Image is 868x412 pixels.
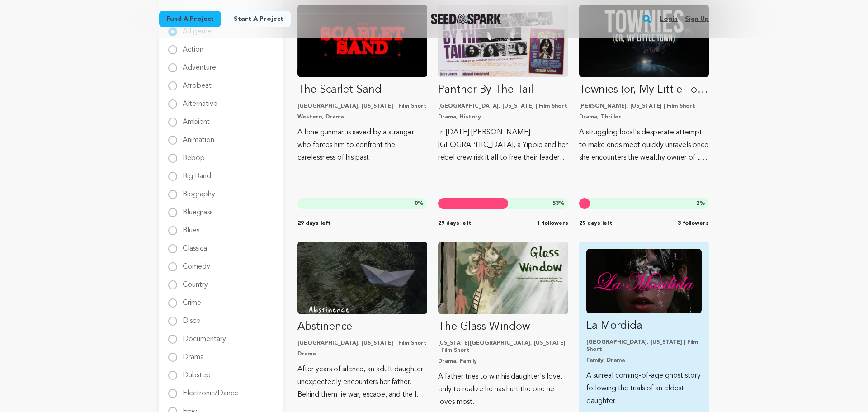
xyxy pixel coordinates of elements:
label: Alternative [183,93,217,108]
span: % [552,200,565,207]
a: Fund The Glass Window [438,242,568,408]
p: After years of silence, an adult daughter unexpectedly encounters her father. Behind them lie war... [297,363,427,401]
a: Fund Panther By The Tail [438,5,568,164]
span: % [415,200,424,207]
p: [US_STATE][GEOGRAPHIC_DATA], [US_STATE] | Film Short [438,340,568,354]
label: Blues [183,220,199,234]
p: Drama, Family [438,358,568,365]
p: A lone gunman is saved by a stranger who forces him to confront the carelessness of his past. [297,126,427,164]
p: Family, Drama [586,357,702,364]
p: Drama, Thriller [579,114,709,121]
p: A struggling local's desperate attempt to make ends meet quickly unravels once she encounters the... [579,126,709,164]
p: The Glass Window [438,320,568,334]
label: Animation [183,129,214,144]
p: La Mordida [586,319,702,333]
p: Western, Drama [297,114,427,121]
p: [GEOGRAPHIC_DATA], [US_STATE] | Film Short [297,103,427,110]
a: Login [660,12,678,26]
label: Country [183,274,208,289]
p: A father tries to win his daughter's love, only to realize he has hurt the one he loves most. [438,370,568,408]
span: 0 [415,201,418,206]
label: Biography [183,184,215,198]
label: Bluegrass [183,202,212,216]
p: Drama, History [438,114,568,121]
span: 53 [552,201,559,206]
label: Afrobeat [183,75,212,90]
a: Fund a project [159,11,221,27]
label: Comedy [183,256,210,270]
p: The Scarlet Sand [297,83,427,97]
label: Adventure [183,57,216,71]
label: Ambient [183,111,210,126]
p: [GEOGRAPHIC_DATA], [US_STATE] | Film Short [297,340,427,347]
span: 29 days left [297,220,331,227]
p: [PERSON_NAME], [US_STATE] | Film Short [579,103,709,110]
a: Fund Abstinence [297,242,427,401]
label: Action [183,39,203,53]
a: Fund La Mordida [586,249,702,407]
label: Documentary [183,328,226,343]
label: Crime [183,292,201,307]
span: % [696,200,705,207]
a: Fund Townies (or, My Little Town) [579,5,709,164]
span: 1 followers [537,220,568,227]
p: [GEOGRAPHIC_DATA], [US_STATE] | Film Short [586,339,702,353]
label: Electronic/Dance [183,383,238,397]
label: Disco [183,310,201,325]
span: 29 days left [579,220,613,227]
p: Townies (or, My Little Town) [579,83,709,97]
p: Panther By The Tail [438,83,568,97]
p: A surreal coming-of-age ghost story following the trials of an eldest daughter. [586,369,702,407]
span: 29 days left [438,220,472,227]
label: Drama [183,346,204,361]
a: Start a project [226,11,291,27]
img: Seed&Spark Logo Dark Mode [431,14,502,24]
p: [GEOGRAPHIC_DATA], [US_STATE] | Film Short [438,103,568,110]
span: 3 followers [678,220,709,227]
a: Fund The Scarlet Sand [297,5,427,164]
a: Seed&Spark Homepage [431,14,502,24]
label: Classical [183,238,209,252]
span: 2 [696,201,699,206]
p: Drama [297,350,427,358]
a: Sign up [685,12,709,26]
label: Dubstep [183,365,211,379]
p: In [DATE] [PERSON_NAME][GEOGRAPHIC_DATA], a Yippie and her rebel crew risk it all to free their l... [438,126,568,164]
label: Big Band [183,166,211,180]
label: Bebop [183,147,205,162]
p: Abstinence [297,320,427,334]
